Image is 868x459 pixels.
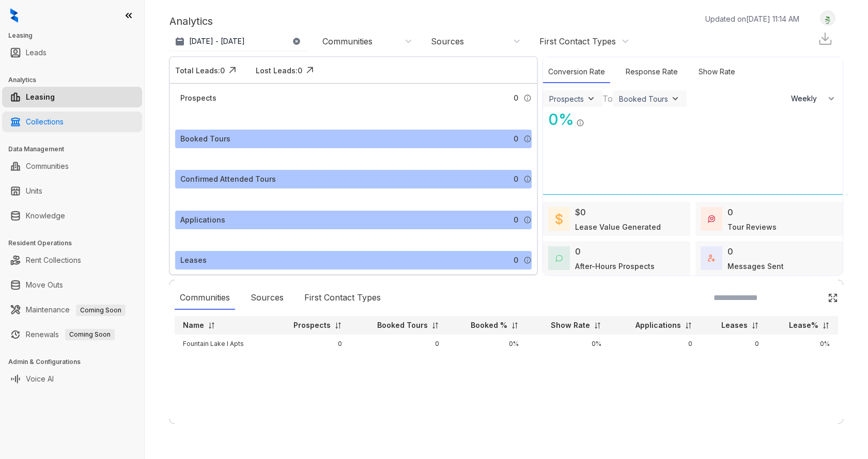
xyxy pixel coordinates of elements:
[26,42,47,63] a: Leads
[175,65,225,76] div: Total Leads: 0
[594,322,601,329] img: sorting
[2,181,142,201] li: Units
[302,62,318,78] img: Click Icon
[789,320,818,330] p: Lease%
[26,275,63,295] a: Move Outs
[785,89,843,108] button: Weekly
[701,335,768,353] td: 0
[377,320,428,330] p: Booked Tours
[26,324,115,345] a: RenewalsComing Soon
[26,156,69,177] a: Communities
[751,322,759,329] img: sorting
[514,92,518,104] span: 0
[575,245,581,258] div: 0
[791,93,823,104] span: Weekly
[2,87,142,107] li: Leasing
[2,299,142,320] li: Maintenance
[180,133,230,145] div: Booked Tours
[586,93,596,104] img: ViewFilterArrow
[293,320,331,330] p: Prospects
[685,322,692,329] img: sorting
[26,250,81,271] a: Rent Collections
[189,36,245,46] p: [DATE] - [DATE]
[180,173,276,185] div: Confirmed Attended Tours
[10,8,18,23] img: logo
[183,320,204,330] p: Name
[727,221,777,232] div: Tour Reviews
[169,13,213,29] p: Analytics
[8,239,144,248] h3: Resident Operations
[708,255,715,262] img: TotalFum
[514,255,518,266] span: 0
[523,94,532,102] img: Info
[270,335,350,353] td: 0
[610,335,700,353] td: 0
[575,206,586,218] div: $0
[431,36,464,47] div: Sources
[245,286,289,310] div: Sources
[431,322,439,329] img: sorting
[175,286,235,310] div: Communities
[26,205,65,226] a: Knowledge
[820,13,835,24] img: UserAvatar
[65,329,115,340] span: Coming Soon
[2,112,142,132] li: Collections
[256,65,302,76] div: Lost Leads: 0
[727,206,733,218] div: 0
[8,357,144,367] h3: Admin & Configurations
[208,322,215,329] img: sorting
[575,261,655,272] div: After-Hours Prospects
[555,213,563,225] img: LeaseValue
[2,275,142,295] li: Move Outs
[527,335,610,353] td: 0%
[708,215,715,223] img: TourReviews
[2,42,142,63] li: Leads
[621,61,683,83] div: Response Rate
[584,109,600,125] img: Click Icon
[350,335,447,353] td: 0
[523,256,532,264] img: Info
[169,32,309,51] button: [DATE] - [DATE]
[523,216,532,224] img: Info
[225,62,240,78] img: Click Icon
[636,320,681,330] p: Applications
[670,93,680,104] img: ViewFilterArrow
[514,133,518,145] span: 0
[693,61,740,83] div: Show Rate
[602,92,613,105] div: To
[8,31,144,40] h3: Leasing
[555,255,563,262] img: AfterHoursConversations
[322,36,373,47] div: Communities
[576,119,584,127] img: Info
[2,250,142,271] li: Rent Collections
[76,305,126,316] span: Coming Soon
[26,181,42,201] a: Units
[767,335,838,353] td: 0%
[822,322,830,329] img: sorting
[447,335,527,353] td: 0%
[514,214,518,226] span: 0
[817,31,833,46] img: Download
[180,255,207,266] div: Leases
[727,245,733,258] div: 0
[334,322,342,329] img: sorting
[575,221,661,232] div: Lease Value Generated
[26,112,64,132] a: Collections
[705,13,799,24] p: Updated on [DATE] 11:14 AM
[471,320,507,330] p: Booked %
[8,75,144,85] h3: Analytics
[2,205,142,226] li: Knowledge
[721,320,748,330] p: Leases
[2,369,142,389] li: Voice AI
[299,286,386,310] div: First Contact Types
[727,261,784,272] div: Messages Sent
[8,145,144,154] h3: Data Management
[539,36,616,47] div: First Contact Types
[26,87,55,107] a: Leasing
[551,320,590,330] p: Show Rate
[523,135,532,143] img: Info
[175,335,270,353] td: Fountain Lake I Apts
[549,94,584,103] div: Prospects
[26,369,54,389] a: Voice AI
[806,293,815,302] img: SearchIcon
